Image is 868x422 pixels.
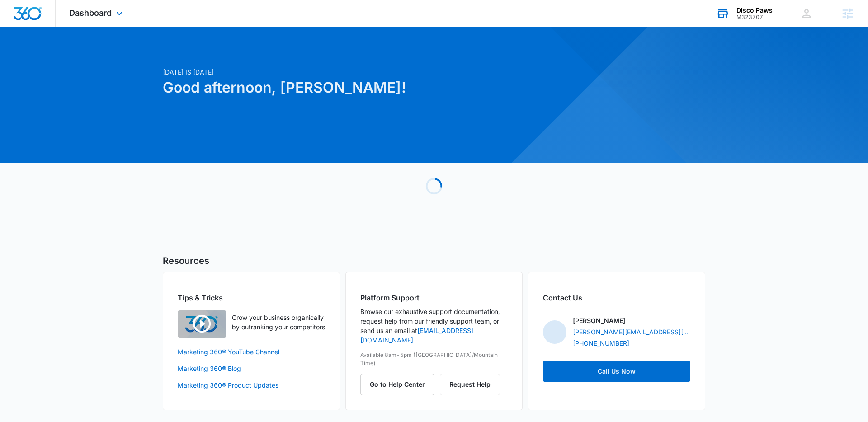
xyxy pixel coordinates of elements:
[163,67,521,77] p: [DATE] is [DATE]
[360,380,440,388] a: Go to Help Center
[573,338,629,348] a: [PHONE_NUMBER]
[360,292,508,303] h2: Platform Support
[178,292,325,303] h2: Tips & Tricks
[163,77,521,98] h1: Good afternoon, [PERSON_NAME]!
[178,310,226,338] img: Quick Overview Video
[360,374,434,395] button: Go to Help Center
[736,7,773,14] div: account name
[440,374,500,395] button: Request Help
[178,347,325,356] a: Marketing 360® YouTube Channel
[178,380,325,390] a: Marketing 360® Product Updates
[543,292,690,303] h2: Contact Us
[360,351,508,367] p: Available 8am-5pm ([GEOGRAPHIC_DATA]/Mountain Time)
[163,254,705,267] h5: Resources
[69,8,112,18] span: Dashboard
[573,316,625,325] p: [PERSON_NAME]
[440,380,500,388] a: Request Help
[232,313,325,332] p: Grow your business organically by outranking your competitors
[543,361,690,382] a: Call Us Now
[543,320,566,344] img: Cole Rouse
[736,14,773,20] div: account id
[178,364,325,373] a: Marketing 360® Blog
[360,307,508,345] p: Browse our exhaustive support documentation, request help from our friendly support team, or send...
[573,327,690,337] a: [PERSON_NAME][EMAIL_ADDRESS][PERSON_NAME][DOMAIN_NAME]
